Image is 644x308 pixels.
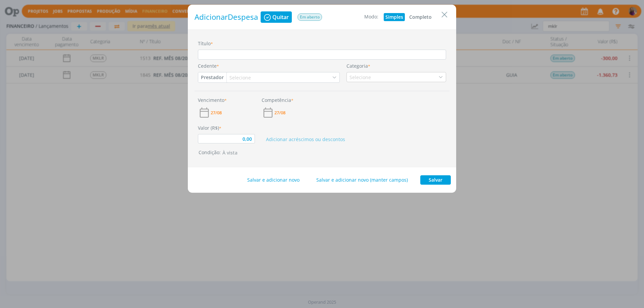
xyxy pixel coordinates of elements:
span: Em aberto [298,13,322,21]
div: Selecione [350,74,372,81]
span: Quitar [272,14,289,20]
h1: Adicionar [195,13,258,22]
button: Quitar [261,11,292,23]
label: Cedente [198,62,219,69]
div: Modo: [364,13,378,21]
button: Salvar [420,175,451,185]
button: Simples [384,13,405,21]
button: Completo [408,13,433,21]
div: Selecione [347,74,372,81]
button: Salvar e adicionar novo [243,175,304,185]
button: Close [439,9,449,20]
button: Em aberto [297,13,322,21]
label: Valor (R$) [198,124,221,131]
label: Título [198,40,213,47]
span: Despesa [228,12,258,22]
button: Prestador [198,72,226,82]
div: Selecione [227,74,252,81]
button: Salvar e adicionar novo (manter campos) [312,175,412,185]
span: Condição: [199,149,240,156]
div: dialog [188,5,456,193]
span: 27/08 [211,111,222,115]
div: Selecione [229,74,252,81]
label: Categoria [346,62,370,69]
span: 27/08 [274,111,285,115]
label: Competência [262,97,293,104]
label: Vencimento [198,97,227,104]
